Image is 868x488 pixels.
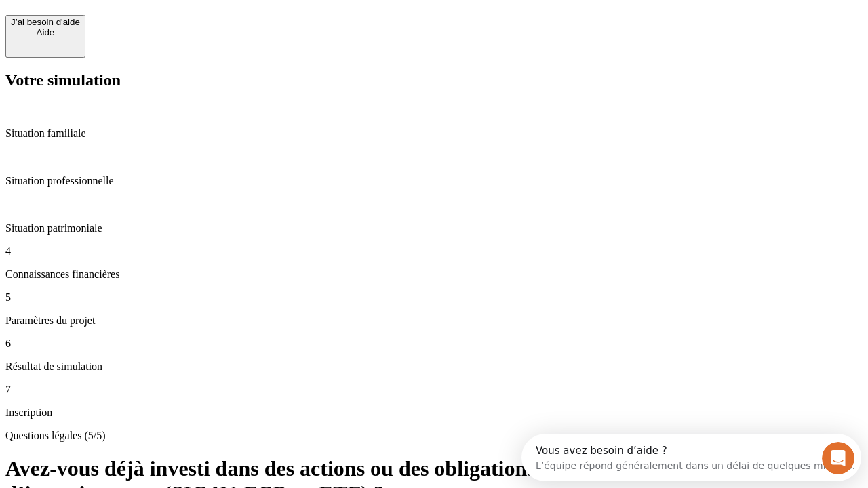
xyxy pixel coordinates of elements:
[5,338,863,350] p: 6
[11,27,80,37] div: Aide
[5,175,863,187] p: Situation professionnelle
[5,268,863,281] p: Connaissances financières
[5,384,863,396] p: 7
[5,5,374,43] div: Ouvrir le Messenger Intercom
[5,15,85,58] button: J’ai besoin d'aideAide
[5,361,863,373] p: Résultat de simulation
[5,430,863,442] p: Questions légales (5/5)
[5,407,863,419] p: Inscription
[822,442,854,474] iframe: Intercom live chat
[5,222,863,235] p: Situation patrimoniale
[11,17,80,27] div: J’ai besoin d'aide
[14,22,334,37] div: L’équipe répond généralement dans un délai de quelques minutes.
[5,245,863,258] p: 4
[5,71,863,89] h2: Votre simulation
[5,291,863,304] p: 5
[521,434,861,481] iframe: Intercom live chat discovery launcher
[14,12,334,22] div: Vous avez besoin d’aide ?
[5,314,863,327] p: Paramètres du projet
[5,127,863,140] p: Situation familiale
